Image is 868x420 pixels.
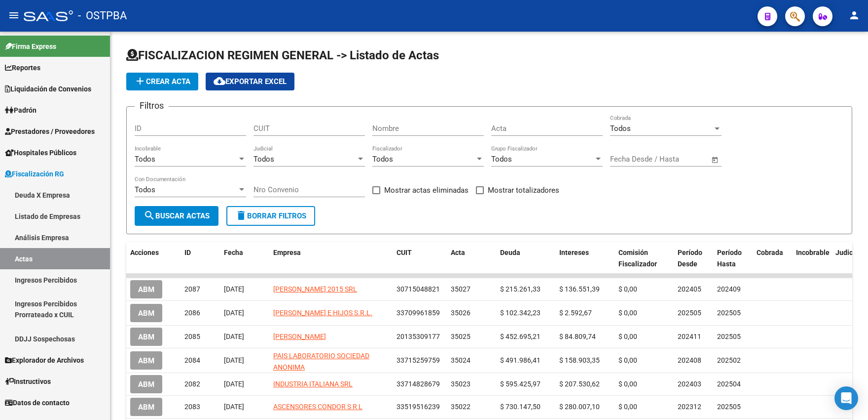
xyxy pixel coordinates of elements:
span: $ 0,00 [618,380,637,388]
span: 35027 [451,285,470,293]
button: Crear Acta [126,73,198,90]
span: 2085 [184,333,200,340]
mat-icon: add [134,75,146,87]
span: FISCALIZACION REGIMEN GENERAL -> Listado de Actas [126,48,439,62]
span: ABM [138,285,154,294]
span: $ 0,00 [618,333,637,340]
span: 33709961859 [397,309,440,317]
span: PAIS LABORATORIO SOCIEDAD ANONIMA [273,352,369,371]
span: 2086 [184,309,200,317]
span: $ 491.986,41 [500,356,541,364]
span: 202505 [717,333,741,340]
span: $ 595.425,97 [500,380,541,388]
datatable-header-cell: Período Hasta [713,242,753,275]
span: 202405 [678,285,701,293]
span: Judicial [835,249,861,256]
mat-icon: search [144,210,155,221]
datatable-header-cell: Período Desde [674,242,713,275]
span: $ 0,00 [618,403,637,411]
button: ABM [130,375,162,393]
span: CUIT [397,249,412,256]
input: End date [651,155,699,164]
span: Incobrable [796,249,830,256]
span: [DATE] [224,333,244,340]
span: Fiscalización RG [5,168,64,179]
span: 202505 [717,403,741,411]
span: 30715048821 [397,285,440,293]
span: [PERSON_NAME] [273,333,326,340]
span: $ 215.261,33 [500,285,541,293]
span: Acta [451,249,465,256]
datatable-header-cell: Incobrable [792,242,832,275]
span: 202411 [678,333,701,340]
datatable-header-cell: ID [181,242,220,275]
span: Acciones [130,249,159,256]
datatable-header-cell: Fecha [220,242,269,275]
span: 2087 [184,285,200,293]
span: [DATE] [224,309,244,317]
span: Exportar EXCEL [214,77,287,86]
span: $ 0,00 [618,309,637,317]
span: 35025 [451,333,470,340]
span: Todos [135,185,155,194]
span: Todos [253,155,274,164]
mat-icon: cloud_download [214,75,225,87]
span: ID [184,249,191,256]
span: Todos [491,155,512,164]
span: 202312 [678,403,701,411]
span: 35024 [451,356,470,364]
button: ABM [130,398,162,416]
datatable-header-cell: Deuda [496,242,555,275]
button: ABM [130,328,162,346]
span: Firma Express [5,41,56,52]
button: Open calendar [710,154,721,166]
datatable-header-cell: CUIT [393,242,447,275]
span: $ 730.147,50 [500,403,541,411]
span: [DATE] [224,285,244,293]
mat-icon: delete [235,210,247,221]
datatable-header-cell: Cobrada [753,242,792,275]
span: INDUSTRIA ITALIANA SRL [273,380,353,388]
datatable-header-cell: Acciones [126,242,181,275]
span: 202408 [678,356,701,364]
span: Comisión Fiscalizador [618,249,657,268]
span: ABM [138,333,154,341]
span: Liquidación de Convenios [5,84,91,94]
span: Reportes [5,62,40,73]
span: Cobrada [757,249,783,256]
span: [PERSON_NAME] 2015 SRL [273,285,357,293]
span: 33519516239 [397,403,440,411]
span: Deuda [500,249,520,256]
span: $ 280.007,10 [559,403,600,411]
span: Crear Acta [134,77,190,86]
span: Todos [372,155,393,164]
span: 202502 [717,356,741,364]
span: 2083 [184,403,200,411]
span: 202504 [717,380,741,388]
span: Datos de contacto [5,397,70,408]
span: Prestadores / Proveedores [5,126,95,137]
button: ABM [130,304,162,322]
span: - OSTPBA [78,5,127,27]
span: 20135309177 [397,333,440,340]
span: 33714828679 [397,380,440,388]
span: 202505 [678,309,701,317]
button: Borrar Filtros [226,206,315,226]
span: $ 452.695,21 [500,333,541,340]
span: ABM [138,403,154,412]
span: Mostrar actas eliminadas [384,184,469,196]
button: ABM [130,280,162,298]
span: ABM [138,309,154,318]
span: 202403 [678,380,701,388]
button: Buscar Actas [135,206,218,226]
div: Open Intercom Messenger [834,386,858,410]
span: [DATE] [224,356,244,364]
span: $ 2.592,67 [559,309,592,317]
span: Todos [135,155,155,164]
span: $ 158.903,35 [559,356,600,364]
span: $ 207.530,62 [559,380,600,388]
span: Hospitales Públicos [5,147,76,158]
span: $ 0,00 [618,285,637,293]
span: Empresa [273,249,301,256]
span: 202505 [717,309,741,317]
